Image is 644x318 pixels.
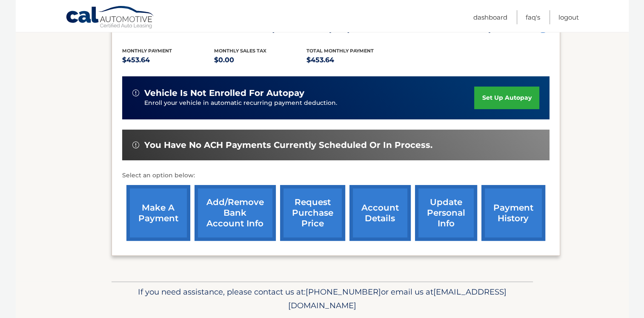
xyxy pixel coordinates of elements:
[526,10,540,24] a: FAQ's
[214,54,306,66] p: $0.00
[144,140,432,150] span: You have no ACH payments currently scheduled or in process.
[144,98,475,108] p: Enroll your vehicle in automatic recurring payment deduction.
[558,10,579,24] a: Logout
[66,6,155,30] a: Cal Automotive
[122,171,550,181] p: Select an option below:
[306,54,399,66] p: $453.64
[117,285,527,312] p: If you need assistance, please contact us at: or email us at
[481,185,545,241] a: payment history
[415,185,477,241] a: update personal info
[288,287,507,310] span: [EMAIL_ADDRESS][DOMAIN_NAME]
[195,185,276,241] a: Add/Remove bank account info
[122,54,215,66] p: $453.64
[473,10,507,24] a: Dashboard
[280,185,345,241] a: request purchase price
[474,87,539,109] a: set up autopay
[122,48,172,54] span: Monthly Payment
[126,185,190,241] a: make a payment
[132,142,139,148] img: alert-white.svg
[144,88,304,98] span: vehicle is not enrolled for autopay
[306,48,374,54] span: Total Monthly Payment
[349,185,411,241] a: account details
[214,48,266,54] span: Monthly sales Tax
[132,90,139,96] img: alert-white.svg
[306,287,381,297] span: [PHONE_NUMBER]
